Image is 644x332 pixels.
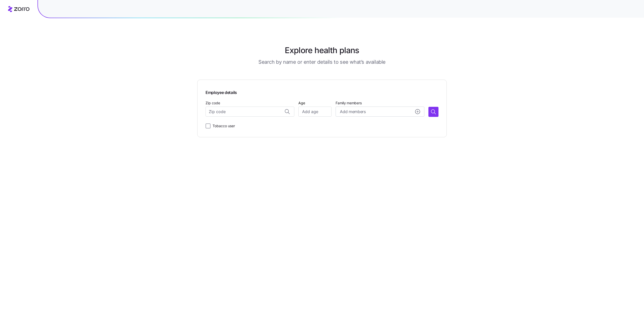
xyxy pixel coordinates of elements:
span: Family members [336,101,424,106]
label: Zip code [206,100,220,106]
label: Tobacco user [211,123,235,129]
input: Zip code [206,107,294,117]
input: Add age [298,107,332,117]
span: Employee details [206,88,438,96]
label: Age [298,100,305,106]
h3: Search by name or enter details to see what’s available [258,58,386,65]
button: Add membersadd icon [336,107,424,117]
h1: Explore health plans [285,44,359,56]
svg: add icon [415,109,420,114]
span: Add members [340,109,366,115]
